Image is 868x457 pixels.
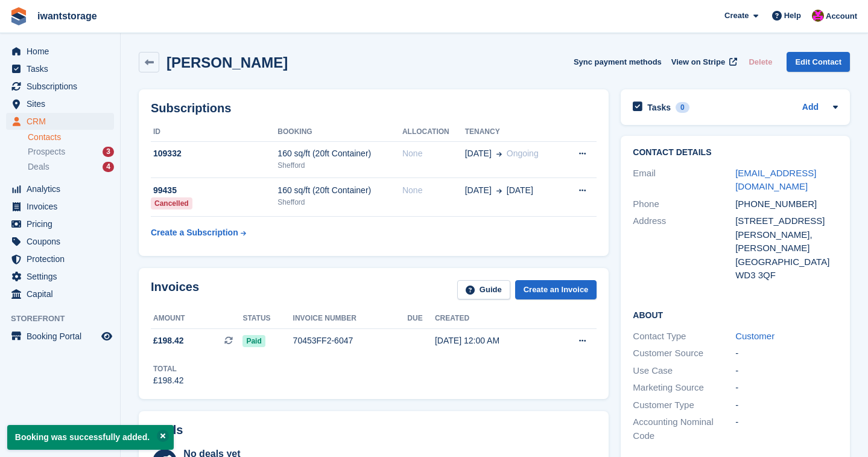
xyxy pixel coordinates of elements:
a: menu [6,113,114,130]
div: [GEOGRAPHIC_DATA] [735,255,838,269]
a: Prospects 3 [28,145,114,158]
h2: About [633,308,838,321]
div: 0 [676,102,689,113]
th: Created [435,309,551,328]
span: £198.42 [153,334,184,347]
span: Deals [28,161,49,173]
a: View on Stripe [667,52,740,72]
a: menu [6,216,114,232]
a: Create an Invoice [515,280,597,300]
th: Status [242,309,293,328]
a: Add [802,101,819,115]
span: [DATE] [507,184,533,197]
span: CRM [27,113,99,130]
span: Sites [27,95,99,112]
a: menu [6,95,114,112]
img: Jonathan [812,10,824,22]
div: Cancelled [151,197,192,209]
h2: Subscriptions [151,101,597,115]
div: - [735,364,838,378]
a: menu [6,268,114,285]
a: menu [6,60,114,77]
th: Due [407,309,435,328]
div: None [402,184,465,197]
div: Total [153,363,184,374]
span: Paid [242,335,265,347]
h2: Invoices [151,280,199,300]
div: Email [633,167,735,194]
div: 4 [103,162,114,172]
div: 3 [103,147,114,157]
button: Delete [744,52,777,72]
div: [PERSON_NAME], [PERSON_NAME] [735,228,838,255]
th: ID [151,123,277,142]
a: iwantstorage [33,6,102,26]
a: menu [6,198,114,215]
div: Use Case [633,364,735,378]
th: Booking [277,123,402,142]
span: View on Stripe [671,56,725,68]
span: Create [724,10,749,22]
span: Capital [27,286,99,302]
span: [DATE] [465,184,492,197]
a: Contacts [28,132,114,143]
div: [DATE] 12:00 AM [435,334,551,347]
h2: Tasks [647,102,671,113]
div: [STREET_ADDRESS] [735,214,838,228]
a: Preview store [100,329,114,344]
a: Guide [457,280,510,300]
div: 70453FF2-6047 [293,334,408,347]
h2: [PERSON_NAME] [166,54,288,71]
div: Customer Type [633,398,735,412]
p: Booking was successfully added. [7,425,174,450]
a: menu [6,78,114,95]
a: [EMAIL_ADDRESS][DOMAIN_NAME] [735,168,816,192]
th: Invoice number [293,309,408,328]
span: Analytics [27,181,99,197]
th: Amount [151,309,242,328]
a: menu [6,233,114,250]
span: Ongoing [507,149,539,158]
a: Edit Contact [787,52,850,72]
th: Allocation [402,123,465,142]
div: - [735,381,838,395]
img: stora-icon-8386f47178a22dfd0bd8f6a31ec36ba5ce8667c1dd55bd0f319d3a0aa187defe.svg [10,7,28,25]
a: Deals 4 [28,161,114,173]
div: - [735,415,838,443]
span: Help [784,10,801,22]
button: Sync payment methods [574,52,662,72]
div: - [735,347,838,360]
span: Tasks [27,60,99,77]
div: Customer Source [633,347,735,360]
div: Address [633,214,735,283]
div: Accounting Nominal Code [633,415,735,443]
span: [DATE] [465,147,492,160]
span: Subscriptions [27,78,99,95]
div: Shefford [277,160,402,171]
div: 160 sq/ft (20ft Container) [277,147,402,160]
a: menu [6,43,114,60]
div: - [735,398,838,412]
div: 99435 [151,184,277,197]
span: Prospects [28,146,65,158]
span: Booking Portal [27,328,99,345]
span: Storefront [11,313,120,325]
span: Account [826,10,857,22]
span: Coupons [27,233,99,250]
span: Protection [27,251,99,267]
div: Contact Type [633,330,735,344]
span: Pricing [27,216,99,232]
a: menu [6,328,114,345]
div: WD3 3QF [735,269,838,283]
a: menu [6,181,114,197]
div: 160 sq/ft (20ft Container) [277,184,402,197]
div: [PHONE_NUMBER] [735,197,838,211]
div: Shefford [277,197,402,208]
div: Create a Subscription [151,226,238,239]
div: Phone [633,197,735,211]
th: Tenancy [465,123,563,142]
a: menu [6,286,114,302]
div: £198.42 [153,374,184,387]
span: Invoices [27,198,99,215]
a: Create a Subscription [151,222,246,244]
